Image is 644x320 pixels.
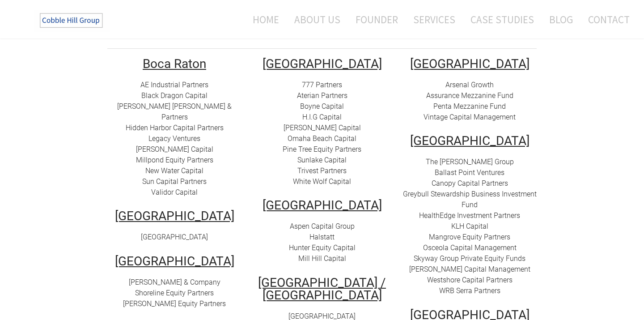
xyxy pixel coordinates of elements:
[423,243,517,252] a: Osceola Capital Management
[117,102,232,121] a: [PERSON_NAME] [PERSON_NAME] & Partners
[403,190,537,209] a: Greybull Stewardship Business Investment Fund
[542,8,580,31] a: Blog
[148,134,200,143] a: Legacy Ventures
[298,254,346,263] a: Mill Hill Capital
[141,91,208,100] a: Black Dragon Capital
[426,91,513,100] a: Assurance Mezzanine Fund
[302,81,342,89] a: 777 Partners
[297,91,347,100] a: Aterian Partners
[151,188,198,196] a: Validor Capital
[115,209,234,223] u: [GEOGRAPHIC_DATA]
[445,81,494,89] a: Arsenal Growth
[439,286,500,295] a: WRB Serra Partners
[145,166,203,175] a: New Water Capital
[136,156,213,164] a: Millpond Equity Partners
[419,211,520,220] a: HealthEdge Investment Partners
[581,8,630,31] a: Contact
[300,102,344,111] a: Boyne Capital
[302,113,342,121] a: H.I.G Capital
[435,168,504,177] a: Ballast Point Ventures
[123,299,226,308] a: [PERSON_NAME] Equity Partners
[290,222,355,230] a: Aspen Capital Group
[284,124,361,132] a: [PERSON_NAME] Capital
[293,177,351,186] a: White Wolf Capital
[263,198,382,213] u: [GEOGRAPHIC_DATA]
[429,233,510,241] a: ​Mangrove Equity Partners
[239,8,286,31] a: Home
[426,158,514,166] a: The [PERSON_NAME] Group
[263,56,382,71] u: [GEOGRAPHIC_DATA]
[34,9,110,32] img: The Cobble Hill Group LLC
[451,222,488,230] span: ​​
[414,254,525,263] a: Skyway Group Private Equity Funds
[309,233,335,241] a: Halstatt
[258,275,386,303] u: [GEOGRAPHIC_DATA] / [GEOGRAPHIC_DATA]
[288,8,347,31] a: About Us
[143,56,206,71] u: Boca Raton
[433,102,506,111] a: Penta Mezzanine Fund
[349,8,405,31] a: Founder
[297,156,347,164] a: Sunlake Capital
[136,145,213,154] a: [PERSON_NAME] Capital
[115,254,234,269] u: [GEOGRAPHIC_DATA]
[142,177,207,186] a: Sun Capital Partners
[451,222,488,230] a: KLH Capital
[410,133,530,148] u: [GEOGRAPHIC_DATA]
[410,56,530,71] u: ​[GEOGRAPHIC_DATA]
[432,179,508,188] a: Canopy Capital Partners
[135,289,214,297] a: Shoreline Equity Partners
[409,265,530,273] a: [PERSON_NAME] Capital Management
[289,243,356,252] a: Hunter Equity Capital
[427,276,513,284] a: Westshore Capital Partners
[464,8,541,31] a: Case Studies
[283,145,361,154] a: Pine Tree Equity Partners
[407,8,462,31] a: Services
[424,113,516,121] a: Vintage Capital Management
[140,81,208,89] a: AE Industrial Partners
[129,278,220,286] a: [PERSON_NAME] & Company
[126,124,224,132] a: Hidden Harbor Capital Partners
[297,166,347,175] a: Trivest Partners
[288,134,356,143] a: Omaha Beach Capital
[141,233,208,241] a: [GEOGRAPHIC_DATA]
